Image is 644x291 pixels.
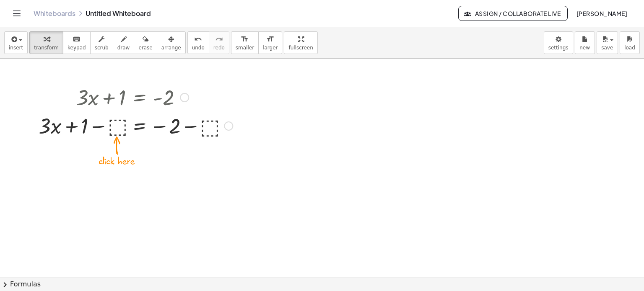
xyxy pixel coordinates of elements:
i: keyboard [73,34,80,44]
button: redoredo [209,31,229,54]
button: scrub [90,31,113,54]
i: undo [194,34,202,44]
button: erase [134,31,157,54]
button: format_sizesmaller [231,31,259,54]
span: new [579,45,590,51]
i: format_size [266,34,274,44]
span: smaller [236,45,254,51]
button: insert [4,31,28,54]
span: larger [263,45,278,51]
span: Assign / Collaborate Live [465,10,561,17]
span: undo [192,45,205,51]
a: Whiteboards [34,9,75,18]
span: draw [117,45,130,51]
span: [PERSON_NAME] [576,10,627,17]
button: arrange [157,31,186,54]
span: save [601,45,613,51]
button: [PERSON_NAME] [569,6,634,21]
i: format_size [241,34,249,44]
span: redo [213,45,225,51]
span: erase [138,45,152,51]
button: undoundo [187,31,209,54]
span: load [624,45,635,51]
button: format_sizelarger [258,31,282,54]
span: fullscreen [288,45,313,51]
button: transform [29,31,63,54]
button: fullscreen [284,31,317,54]
span: insert [9,45,23,51]
span: settings [548,45,569,51]
button: Toggle navigation [10,7,23,20]
span: keypad [68,45,86,51]
button: keyboardkeypad [63,31,91,54]
span: transform [34,45,59,51]
span: scrub [95,45,109,51]
button: load [620,31,640,54]
i: redo [215,34,223,44]
button: Assign / Collaborate Live [458,6,568,21]
button: new [575,31,595,54]
button: save [597,31,618,54]
button: settings [544,31,573,54]
span: arrange [161,45,181,51]
button: draw [113,31,135,54]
